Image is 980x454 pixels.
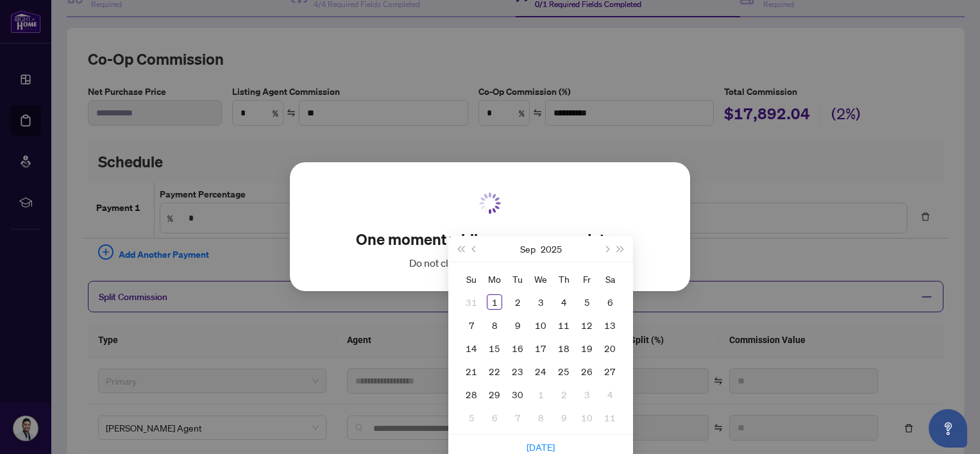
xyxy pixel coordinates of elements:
td: 2025-10-10 [575,406,598,429]
td: 2025-09-05 [575,290,598,314]
td: 2025-09-13 [598,314,621,337]
th: Th [552,267,575,290]
a: [DATE] [527,441,555,453]
div: 13 [602,317,618,333]
td: 2025-10-04 [598,383,621,406]
div: 4 [602,387,618,402]
td: 2025-09-08 [483,314,506,337]
button: Open asap [929,409,967,448]
td: 2025-09-15 [483,337,506,360]
th: Mo [483,267,506,290]
td: 2025-10-05 [460,406,483,429]
button: Choose a year [541,236,562,262]
div: 22 [487,364,502,379]
td: 2025-08-31 [460,290,483,314]
div: 7 [464,317,479,333]
th: We [529,267,552,290]
td: 2025-09-20 [598,337,621,360]
div: 2 [556,387,571,402]
div: 5 [579,294,595,310]
td: 2025-10-01 [529,383,552,406]
td: 2025-09-26 [575,360,598,383]
div: 8 [533,410,548,425]
div: 5 [464,410,479,425]
div: 23 [510,364,525,379]
div: 21 [464,364,479,379]
td: 2025-09-09 [506,314,529,337]
td: 2025-09-29 [483,383,506,406]
th: Tu [506,267,529,290]
div: 31 [464,294,479,310]
th: Fr [575,267,598,290]
button: Last year (Control + left) [453,236,468,262]
td: 2025-09-07 [460,314,483,337]
td: 2025-10-11 [598,406,621,429]
td: 2025-09-24 [529,360,552,383]
td: 2025-09-10 [529,314,552,337]
td: 2025-09-12 [575,314,598,337]
td: 2025-09-16 [506,337,529,360]
td: 2025-10-08 [529,406,552,429]
td: 2025-10-03 [575,383,598,406]
div: 25 [556,364,571,379]
td: 2025-09-03 [529,290,552,314]
img: Loading.. [469,183,511,224]
td: 2025-09-06 [598,290,621,314]
div: 11 [556,317,571,333]
div: 3 [533,294,548,310]
div: 6 [487,410,502,425]
div: 18 [556,340,571,356]
div: 9 [556,410,571,425]
div: 2 [510,294,525,310]
td: 2025-10-09 [552,406,575,429]
td: 2025-09-30 [506,383,529,406]
td: 2025-09-28 [460,383,483,406]
div: 3 [579,387,595,402]
td: 2025-10-07 [506,406,529,429]
td: 2025-10-02 [552,383,575,406]
div: 30 [510,387,525,402]
div: 19 [579,340,595,356]
span: Do not close or refresh the browser. [409,255,571,271]
div: 1 [533,387,548,402]
div: 6 [602,294,618,310]
td: 2025-09-19 [575,337,598,360]
td: 2025-09-25 [552,360,575,383]
td: 2025-10-06 [483,406,506,429]
td: 2025-09-02 [506,290,529,314]
button: Next month (PageDown) [600,236,614,262]
div: 10 [533,317,548,333]
td: 2025-09-11 [552,314,575,337]
h2: One moment while we save your data... [356,229,625,249]
div: 9 [510,317,525,333]
div: 7 [510,410,525,425]
button: Next year (Control + right) [614,236,628,262]
div: 16 [510,340,525,356]
div: 11 [602,410,618,425]
th: Sa [598,267,621,290]
td: 2025-09-22 [483,360,506,383]
div: 12 [579,317,595,333]
div: 14 [464,340,479,356]
td: 2025-09-21 [460,360,483,383]
td: 2025-09-18 [552,337,575,360]
div: 28 [464,387,479,402]
td: 2025-09-17 [529,337,552,360]
div: 24 [533,364,548,379]
td: 2025-09-27 [598,360,621,383]
td: 2025-09-23 [506,360,529,383]
td: 2025-09-01 [483,290,506,314]
td: 2025-09-04 [552,290,575,314]
div: 27 [602,364,618,379]
th: Su [460,267,483,290]
div: 20 [602,340,618,356]
div: 15 [487,340,502,356]
div: 29 [487,387,502,402]
div: 10 [579,410,595,425]
button: Previous month (PageUp) [468,236,482,262]
div: 4 [556,294,571,310]
td: 2025-09-14 [460,337,483,360]
button: Choose a month [520,236,536,262]
div: 26 [579,364,595,379]
div: 8 [487,317,502,333]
